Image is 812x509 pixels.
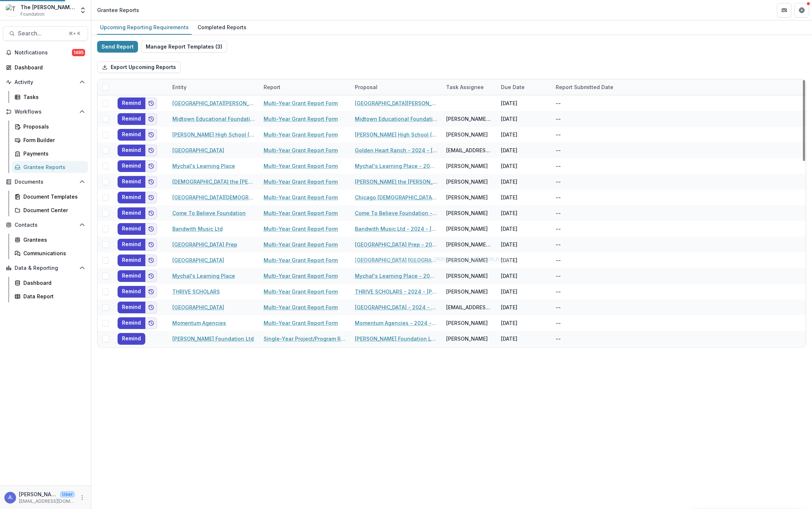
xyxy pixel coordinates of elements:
[446,162,488,170] div: [PERSON_NAME]
[355,131,437,138] a: [PERSON_NAME] High School (The [DEMOGRAPHIC_DATA] Bishops of Chicago) - 2024 - [PERSON_NAME] & [P...
[446,225,488,233] div: [PERSON_NAME]
[497,111,551,127] div: [DATE]
[172,99,255,107] a: [GEOGRAPHIC_DATA][PERSON_NAME][PERSON_NAME]
[145,270,157,282] button: Add to friends
[23,249,82,257] div: Communications
[264,272,338,280] a: Multi-Year Grant Report Form
[60,491,75,498] p: User
[78,3,88,18] button: Open entity switcher
[23,206,82,214] div: Document Center
[12,247,88,259] a: Communications
[556,194,561,201] div: --
[23,193,82,200] div: Document Templates
[97,41,138,53] button: Send Report
[351,79,442,95] div: Proposal
[168,83,191,91] div: Entity
[264,288,338,295] a: Multi-Year Grant Report Form
[12,191,88,203] a: Document Templates
[145,286,157,298] button: Add to friends
[556,256,561,264] div: --
[23,150,82,157] div: Payments
[355,272,437,280] a: Mychal's Learning Place - 2024 - [PERSON_NAME] & [PERSON_NAME] Foundation - Returning Grantee Form
[355,256,437,264] a: [GEOGRAPHIC_DATA] [GEOGRAPHIC_DATA] - 2024 - [PERSON_NAME] & [PERSON_NAME] Foundation - Returning...
[556,162,561,170] div: --
[355,178,437,185] a: [PERSON_NAME] the [PERSON_NAME] Jesuit College Prep - 2024 - [PERSON_NAME] & [PERSON_NAME] Founda...
[556,209,561,217] div: --
[556,241,561,248] div: --
[118,113,145,125] button: Remind
[556,115,561,123] div: --
[118,254,145,266] button: Remind
[556,288,561,295] div: --
[12,120,88,133] a: Proposals
[172,335,254,342] a: [PERSON_NAME] Foundation Ltd
[118,270,145,282] button: Remind
[497,95,551,111] div: [DATE]
[264,319,338,327] a: Multi-Year Grant Report Form
[446,146,492,154] div: [EMAIL_ADDRESS][DOMAIN_NAME]
[497,174,551,190] div: [DATE]
[3,106,88,118] button: Open Workflows
[118,145,145,156] button: Remind
[172,131,255,138] a: [PERSON_NAME] High School (The [DEMOGRAPHIC_DATA] [DEMOGRAPHIC_DATA] of [GEOGRAPHIC_DATA])
[497,158,551,174] div: [DATE]
[446,319,488,327] div: [PERSON_NAME]
[172,319,226,327] a: Momentum Agencies
[264,256,338,264] a: Multi-Year Grant Report Form
[72,49,85,56] span: 1485
[355,99,437,107] a: [GEOGRAPHIC_DATA][PERSON_NAME][PERSON_NAME] - 2024 - [PERSON_NAME] & [PERSON_NAME] Foundation - R...
[172,256,224,264] a: [GEOGRAPHIC_DATA]
[172,194,255,201] a: [GEOGRAPHIC_DATA][DEMOGRAPHIC_DATA]
[23,123,82,130] div: Proposals
[23,163,82,171] div: Grantee Reports
[18,30,64,37] span: Search...
[141,41,227,53] button: Manage Report Templates (3)
[264,303,338,311] a: Multi-Year Grant Report Form
[145,129,157,141] button: Add to friends
[446,178,488,185] div: [PERSON_NAME]
[264,335,346,342] a: Single-Year Project/Program Report Form
[259,79,351,95] div: Report
[145,223,157,235] button: Add to friends
[15,50,72,56] span: Notifications
[118,97,145,109] button: Remind
[172,162,235,170] a: Mychal's Learning Place
[3,262,88,274] button: Open Data & Reporting
[20,3,75,11] div: The [PERSON_NAME] & [PERSON_NAME]
[264,178,338,185] a: Multi-Year Grant Report Form
[172,146,224,154] a: [GEOGRAPHIC_DATA]
[12,148,88,160] a: Payments
[145,113,157,125] button: Add to friends
[118,129,145,141] button: Remind
[145,317,157,329] button: Add to friends
[12,234,88,246] a: Grantees
[97,20,192,35] a: Upcoming Reporting Requirements
[355,335,437,342] a: [PERSON_NAME] Foundation Ltd - 2025
[3,26,88,41] button: Search...
[23,279,82,287] div: Dashboard
[145,160,157,172] button: Add to friends
[264,209,338,217] a: Multi-Year Grant Report Form
[794,3,809,18] button: Get Help
[259,83,285,91] div: Report
[118,176,145,188] button: Remind
[15,64,82,71] div: Dashboard
[355,115,437,123] a: Midtown Educational Foundation - 2024 - [PERSON_NAME] & [PERSON_NAME] Foundation - Returning Gran...
[145,145,157,156] button: Add to friends
[497,205,551,221] div: [DATE]
[145,176,157,188] button: Add to friends
[355,241,437,248] a: [GEOGRAPHIC_DATA] Prep - 2024 - [PERSON_NAME] & [PERSON_NAME] Foundation - Returning Grantee Form
[15,265,76,271] span: Data & Reporting
[355,146,437,154] a: Golden Heart Ranch - 2024 - [PERSON_NAME] & [PERSON_NAME] Foundation - Returning Grantee Form
[118,239,145,250] button: Remind
[446,209,488,217] div: [PERSON_NAME]
[497,221,551,237] div: [DATE]
[97,61,181,73] button: Export Upcoming Reports
[8,495,13,500] div: Janice Lombardo
[118,192,145,203] button: Remind
[446,256,488,264] div: [PERSON_NAME]
[446,241,492,248] div: [PERSON_NAME] [PERSON_NAME]
[145,302,157,313] button: Add to friends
